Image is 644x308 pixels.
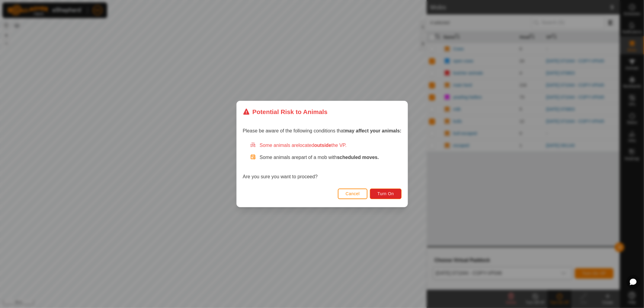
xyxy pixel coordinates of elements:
[243,128,402,133] span: Please be aware of the following conditions that
[370,189,401,199] button: Turn On
[260,154,402,161] p: Some animals are
[299,155,379,160] span: part of a mob with
[345,191,360,196] span: Cancel
[345,128,402,133] strong: may affect your animals:
[299,143,347,148] span: located the VP.
[243,107,328,116] div: Potential Risk to Animals
[243,142,402,180] div: Are you sure you want to proceed?
[377,191,394,196] span: Turn On
[337,155,379,160] strong: scheduled moves.
[338,189,367,199] button: Cancel
[250,142,402,149] div: Some animals are
[314,143,331,148] strong: outside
